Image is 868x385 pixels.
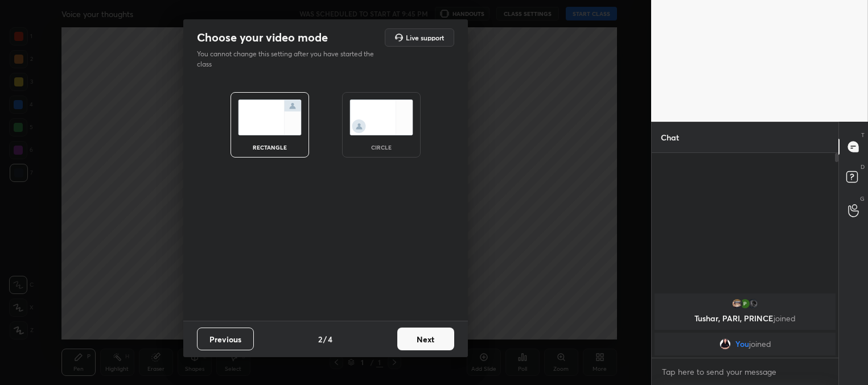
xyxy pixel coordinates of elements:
[739,298,751,309] img: 3
[719,338,730,350] img: 9625ca254c9a4c39afd5df72150ff80f.jpg
[349,100,413,135] img: circleScreenIcon.acc0effb.svg
[731,298,743,309] img: a79e799a5f39464aa1d97b677c77b513.jpg
[397,328,454,350] button: Next
[238,100,302,135] img: normalScreenIcon.ae25ed63.svg
[197,328,254,350] button: Previous
[197,30,328,45] h2: Choose your video mode
[861,163,865,171] p: D
[860,194,865,203] p: G
[747,298,759,309] img: 3fb1fb7925134e51ae6eba03aac1c5c6.jpg
[748,340,771,349] span: joined
[735,340,748,349] span: You
[406,34,444,41] h5: Live support
[861,131,865,139] p: T
[661,314,829,323] p: Tushar, PARI, PRINCE
[197,49,381,69] p: You cannot change this setting after you have started the class
[359,144,404,150] div: circle
[247,144,293,150] div: rectangle
[652,122,688,152] p: Chat
[328,333,332,345] h4: 4
[652,291,838,358] div: grid
[323,333,327,345] h4: /
[318,333,322,345] h4: 2
[774,313,796,324] span: joined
